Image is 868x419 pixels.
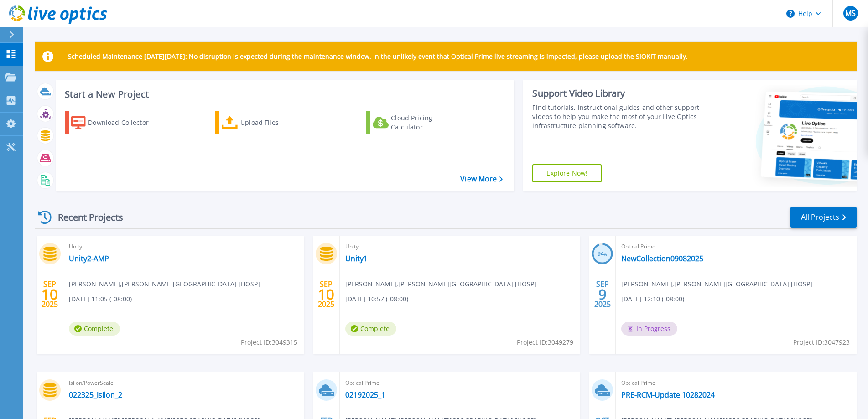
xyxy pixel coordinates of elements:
[517,337,573,347] span: Project ID: 3049279
[69,279,260,289] span: [PERSON_NAME] , [PERSON_NAME][GEOGRAPHIC_DATA] [HOSP]
[241,337,297,347] span: Project ID: 3049315
[69,322,120,336] span: Complete
[345,279,536,289] span: [PERSON_NAME] , [PERSON_NAME][GEOGRAPHIC_DATA] [HOSP]
[532,164,602,182] a: Explore Now!
[345,254,368,263] a: Unity1
[592,249,613,259] h3: 94
[215,111,317,134] a: Upload Files
[69,242,299,252] span: Unity
[604,252,607,257] span: %
[621,390,715,399] a: PRE-RCM-Update 10282024
[790,207,857,228] a: All Projects
[69,254,109,263] a: Unity2-AMP
[345,390,385,399] a: 02192025_1
[366,111,468,134] a: Cloud Pricing Calculator
[621,378,851,388] span: Optical Prime
[69,294,132,304] span: [DATE] 11:05 (-08:00)
[69,378,299,388] span: Isilon/PowerScale
[594,278,611,311] div: SEP 2025
[65,111,166,134] a: Download Collector
[391,114,464,132] div: Cloud Pricing Calculator
[345,242,575,252] span: Unity
[318,290,334,298] span: 10
[42,290,58,298] span: 10
[621,322,677,336] span: In Progress
[88,114,161,132] div: Download Collector
[345,378,575,388] span: Optical Prime
[345,294,408,304] span: [DATE] 10:57 (-08:00)
[317,278,335,311] div: SEP 2025
[532,103,702,130] div: Find tutorials, instructional guides and other support videos to help you make the most of your L...
[65,89,503,99] h3: Start a New Project
[532,88,702,99] div: Support Video Library
[621,254,703,263] a: NewCollection09082025
[240,114,313,132] div: Upload Files
[69,390,122,399] a: 022325_Isilon_2
[621,279,812,289] span: [PERSON_NAME] , [PERSON_NAME][GEOGRAPHIC_DATA] [HOSP]
[460,175,503,183] a: View More
[621,294,684,304] span: [DATE] 12:10 (-08:00)
[345,322,396,336] span: Complete
[35,206,135,228] div: Recent Projects
[845,10,856,17] span: MS
[621,242,851,252] span: Optical Prime
[68,53,688,60] p: Scheduled Maintenance [DATE][DATE]: No disruption is expected during the maintenance window. In t...
[598,290,607,298] span: 9
[41,278,58,311] div: SEP 2025
[793,337,850,347] span: Project ID: 3047923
